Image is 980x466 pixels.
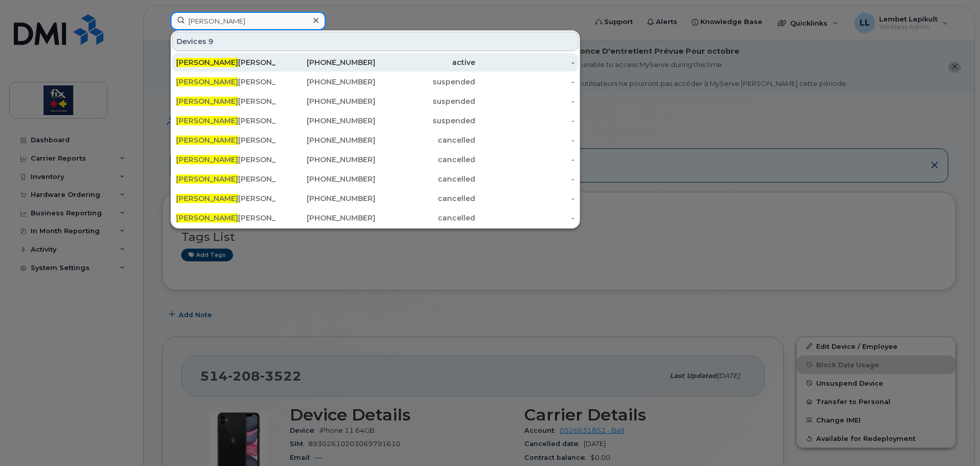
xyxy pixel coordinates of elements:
a: [PERSON_NAME][PERSON_NAME][PHONE_NUMBER]cancelled- [172,131,579,149]
div: [PERSON_NAME] [176,193,276,204]
div: suspended [375,116,475,126]
div: [PHONE_NUMBER] [276,135,376,145]
div: [PHONE_NUMBER] [276,174,376,184]
div: [PERSON_NAME] [176,57,276,68]
div: [PHONE_NUMBER] [276,154,376,165]
div: [PERSON_NAME] [176,154,276,165]
div: - [475,213,575,223]
span: [PERSON_NAME] [176,136,238,145]
div: [PERSON_NAME] [176,135,276,145]
div: Devices [172,32,579,51]
div: - [475,116,575,126]
div: [PERSON_NAME] [176,96,276,106]
span: [PERSON_NAME] [176,194,238,203]
div: - [475,96,575,106]
div: - [475,154,575,165]
span: [PERSON_NAME] [176,213,238,223]
div: suspended [375,77,475,87]
div: - [475,135,575,145]
div: [PHONE_NUMBER] [276,193,376,204]
div: cancelled [375,135,475,145]
div: [PERSON_NAME] [176,213,276,223]
div: [PERSON_NAME] [176,77,276,87]
span: [PERSON_NAME] [176,58,238,67]
a: [PERSON_NAME][PERSON_NAME][PHONE_NUMBER]cancelled- [172,189,579,208]
div: - [475,77,575,87]
div: - [475,174,575,184]
span: [PERSON_NAME] [176,174,238,184]
div: cancelled [375,174,475,184]
span: [PERSON_NAME] [176,116,238,125]
a: [PERSON_NAME][PERSON_NAME][PHONE_NUMBER]cancelled- [172,170,579,188]
div: active [375,57,475,68]
span: [PERSON_NAME] [176,155,238,164]
span: [PERSON_NAME] [176,77,238,86]
div: [PHONE_NUMBER] [276,77,376,87]
a: [PERSON_NAME][PERSON_NAME][PHONE_NUMBER]cancelled- [172,209,579,227]
div: [PHONE_NUMBER] [276,116,376,126]
div: [PERSON_NAME] [176,116,276,126]
div: - [475,193,575,204]
div: cancelled [375,154,475,165]
div: suspended [375,96,475,106]
div: [PHONE_NUMBER] [276,57,376,68]
div: [PHONE_NUMBER] [276,213,376,223]
a: [PERSON_NAME][PERSON_NAME][PHONE_NUMBER]active- [172,53,579,72]
div: cancelled [375,213,475,223]
div: cancelled [375,193,475,204]
a: [PERSON_NAME][PERSON_NAME][PHONE_NUMBER]suspended- [172,73,579,91]
span: 9 [208,36,214,47]
a: [PERSON_NAME][PERSON_NAME][PHONE_NUMBER]cancelled- [172,150,579,169]
span: [PERSON_NAME] [176,97,238,106]
a: [PERSON_NAME][PERSON_NAME][PHONE_NUMBER]suspended- [172,112,579,130]
div: [PHONE_NUMBER] [276,96,376,106]
div: - [475,57,575,68]
a: [PERSON_NAME][PERSON_NAME][PHONE_NUMBER]suspended- [172,92,579,110]
div: [PERSON_NAME] [176,174,276,184]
